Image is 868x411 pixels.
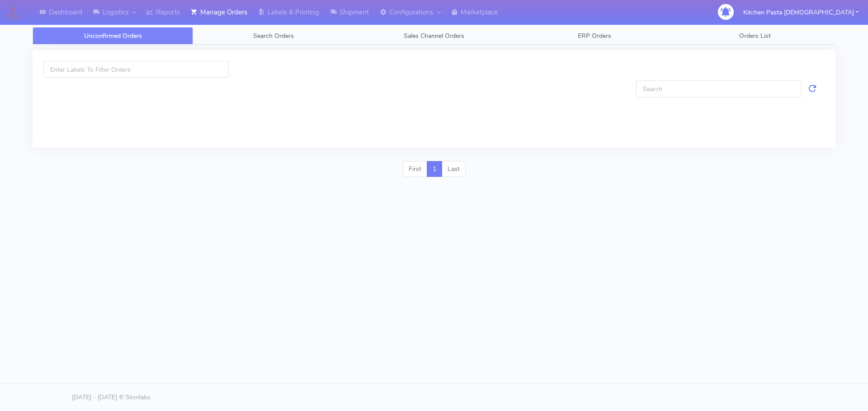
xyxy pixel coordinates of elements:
[578,32,611,40] span: ERP Orders
[739,32,771,40] span: Orders List
[84,32,142,40] span: Unconfirmed Orders
[33,27,835,45] ul: Tabs
[427,161,442,177] a: 1
[43,61,229,78] input: Enter Labels To Filter Orders
[253,32,294,40] span: Search Orders
[736,3,865,22] button: Kitchen Pasta [DEMOGRAPHIC_DATA]
[636,80,802,97] input: Search
[404,32,464,40] span: Sales Channel Orders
